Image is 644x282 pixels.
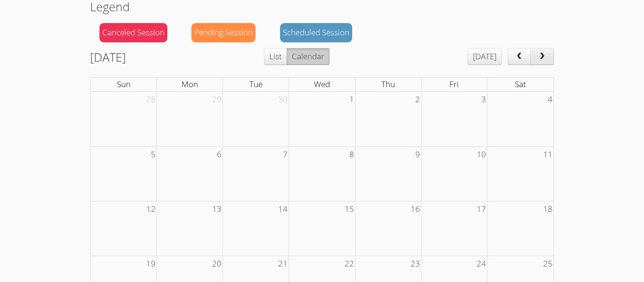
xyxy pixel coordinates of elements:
span: Fri [449,79,459,89]
button: next [530,48,554,65]
span: 23 [410,256,421,272]
span: 19 [145,256,157,272]
div: Scheduled Session [280,23,352,42]
span: 20 [211,256,223,272]
span: Tue [249,79,263,89]
span: 14 [277,201,289,217]
span: 22 [344,256,355,272]
span: 16 [410,201,421,217]
span: Wed [314,79,330,89]
span: 13 [211,201,223,217]
span: 5 [150,147,157,162]
span: Mon [182,79,198,89]
span: 15 [344,201,355,217]
span: 25 [542,256,553,272]
span: 18 [542,201,553,217]
span: 10 [476,147,487,162]
span: 3 [480,92,487,107]
span: 30 [277,92,289,107]
div: Canceled Session [99,23,167,42]
span: 9 [414,147,421,162]
span: 29 [211,92,223,107]
span: 12 [145,201,157,217]
span: Sun [117,79,131,89]
span: 17 [476,201,487,217]
button: [DATE] [468,48,502,65]
span: 8 [348,147,355,162]
div: Pending Session [191,23,256,42]
span: 1 [348,92,355,107]
span: 7 [282,147,289,162]
button: List [264,48,287,65]
span: 21 [277,256,289,272]
h2: [DATE] [90,48,126,66]
button: Calendar [287,48,330,65]
span: 11 [542,147,553,162]
span: 24 [476,256,487,272]
span: Sat [515,79,526,89]
button: prev [508,48,531,65]
span: 2 [414,92,421,107]
span: Thu [381,79,395,89]
span: 6 [216,147,223,162]
span: 28 [145,92,157,107]
span: 4 [547,92,553,107]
